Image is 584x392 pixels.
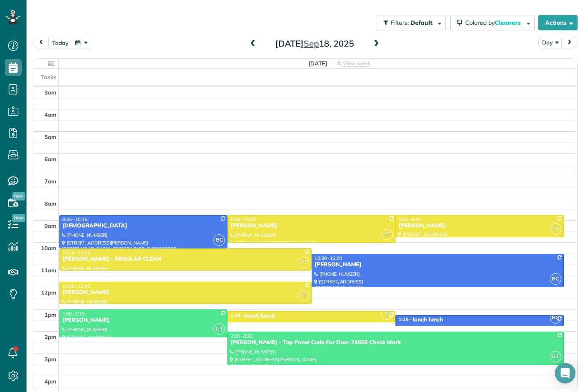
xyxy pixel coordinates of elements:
div: [PERSON_NAME] [314,261,561,268]
button: Actions [538,15,578,30]
span: GT [213,323,225,335]
button: Day [538,37,562,48]
span: Tasks [41,74,56,80]
span: 2pm [44,333,56,340]
span: 4am [44,111,56,118]
span: 11am [41,267,56,274]
span: 10am [41,245,56,251]
div: [DEMOGRAPHIC_DATA] [62,222,225,230]
div: [PERSON_NAME] [398,222,561,230]
span: Sep [304,38,319,49]
span: YT [381,229,393,240]
span: YT [550,223,561,235]
div: Open Intercom Messenger [555,363,575,383]
span: 12pm [41,289,56,296]
span: Cleaners [495,19,522,27]
span: [DATE] [309,60,327,67]
div: lunch lunch [245,312,275,320]
div: [PERSON_NAME] - REGULAR CLEAN [62,256,309,263]
span: 1pm [44,311,56,318]
span: Filters: [391,19,409,27]
span: 4pm [44,378,56,385]
span: 10:15 - 11:15 [62,250,90,256]
span: 8:45 - 9:45 [398,216,421,222]
span: 9am [44,222,56,229]
span: View week [343,60,370,67]
span: 8:45 - 10:15 [62,216,87,222]
span: YT [298,290,309,301]
div: lunch lunch [413,316,443,324]
span: 5am [44,133,56,140]
span: 3am [44,89,56,96]
button: today [48,37,72,48]
button: prev [33,37,49,48]
span: 11:45 - 12:45 [62,283,90,289]
div: [PERSON_NAME] [62,289,309,296]
span: Colored by [465,19,524,27]
span: 8am [44,200,56,207]
div: [PERSON_NAME] [230,222,393,230]
span: BC [550,312,561,324]
button: next [561,37,578,48]
span: Default [410,19,433,27]
button: Colored byCleaners [450,15,535,30]
button: Filters: Default [377,15,446,30]
span: GT [550,351,561,363]
span: New [12,214,25,222]
h2: [DATE] 18, 2025 [261,39,368,48]
span: 10:30 - 12:00 [315,255,342,261]
span: YT [381,308,393,320]
span: YT [298,256,309,268]
span: 7am [44,178,56,185]
a: Filters: Default [372,15,446,30]
span: 2:00 - 3:30 [230,333,253,339]
span: 1:00 - 2:15 [62,311,85,317]
span: New [12,192,25,200]
span: BC [550,273,561,285]
span: 6am [44,156,56,162]
div: [PERSON_NAME] - Tap Panel Code For Door 74656 Check Mark [230,339,561,346]
span: 3pm [44,356,56,363]
span: BC [213,234,225,246]
div: [PERSON_NAME] [62,317,225,324]
span: 8:45 - 10:00 [230,216,255,222]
